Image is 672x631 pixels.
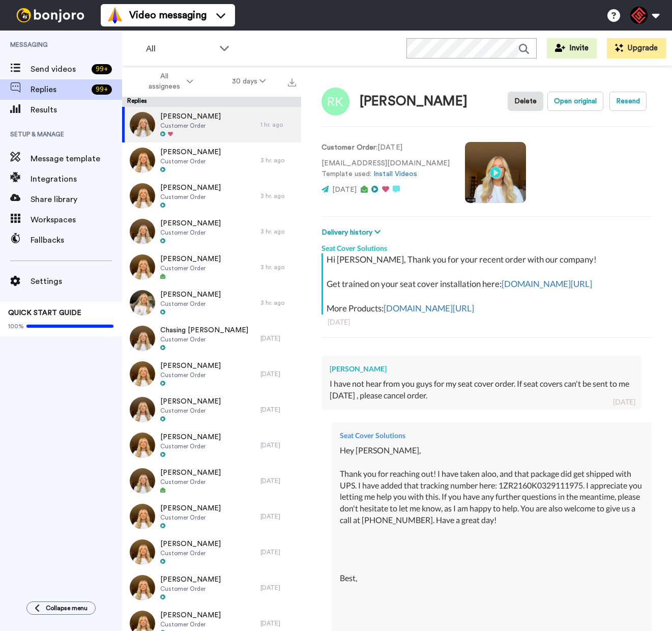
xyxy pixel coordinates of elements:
div: I have not hear from you guys for my seat cover order. If seat covers can't be sent to me [DATE] ... [330,378,633,401]
span: Customer Order [160,335,248,343]
span: [PERSON_NAME] [160,290,221,300]
span: Customer Order [160,157,221,165]
span: Customer Order [160,407,221,415]
img: d2686785-8f53-4271-8eae-b986a806cf62-thumb.jpg [130,361,155,387]
span: Settings [31,275,122,288]
div: [DATE] [613,397,635,407]
div: [DATE] [260,619,296,627]
span: 100% [8,322,24,330]
a: [PERSON_NAME]Customer Order1 hr. ago [122,107,301,142]
a: [PERSON_NAME]Customer Order3 hr. ago [122,285,301,321]
button: Resend [609,92,647,111]
span: [PERSON_NAME] [160,503,221,513]
span: All assignees [143,71,185,92]
div: [DATE] [260,334,296,342]
img: 27e87c12-1ba6-4f9d-a453-727b6517aed9-thumb.jpg [130,326,155,351]
div: [PERSON_NAME] [330,364,633,374]
div: 3 hr. ago [260,227,296,236]
img: 2b905651-5b4c-4456-8a58-77f7de7354a2-thumb.jpg [130,539,155,565]
span: Customer Order [160,122,221,130]
div: Seat Cover Solutions [322,238,652,253]
span: Customer Order [160,264,221,272]
img: 4d26e47f-74f0-436c-972f-22d25dd5ea9e-thumb.jpg [130,148,155,173]
span: Customer Order [160,549,221,557]
span: [PERSON_NAME] [160,468,221,478]
span: Customer Order [160,442,221,450]
span: All [146,43,214,55]
span: Collapse menu [46,604,87,612]
a: [PERSON_NAME]Customer Order3 hr. ago [122,214,301,249]
span: [PERSON_NAME] [160,218,221,228]
div: 3 hr. ago [260,156,296,164]
div: 99 + [92,84,112,95]
span: Chasing [PERSON_NAME] [160,325,248,335]
div: 3 hr. ago [260,263,296,271]
a: [DOMAIN_NAME][URL] [384,303,474,313]
span: Video messaging [129,8,207,22]
a: [PERSON_NAME]Customer Order[DATE] [122,392,301,427]
img: d19811c7-2937-41f4-b058-6dbe87269fd1-thumb.jpg [130,183,155,209]
a: [PERSON_NAME]Customer Order3 hr. ago [122,142,301,178]
span: [PERSON_NAME] [160,432,221,442]
span: Fallbacks [31,234,122,246]
div: [DATE] [260,406,296,414]
a: [PERSON_NAME]Customer Order[DATE] [122,463,301,499]
span: Results [31,104,122,116]
img: b16e17cf-ed54-4663-883d-5267cff4386d-thumb.jpg [130,397,155,422]
div: [DATE] [260,370,296,378]
span: [PERSON_NAME] [160,254,221,264]
div: 3 hr. ago [260,192,296,200]
a: [PERSON_NAME]Customer Order[DATE] [122,427,301,463]
a: [PERSON_NAME]Customer Order[DATE] [122,534,301,570]
span: Customer Order [160,228,221,237]
span: [PERSON_NAME] [160,147,221,157]
span: Customer Order [160,300,221,308]
div: [DATE] [260,441,296,449]
img: 67399500-55d2-4eab-b767-1f549c746439-thumb.jpg [130,504,155,529]
div: [DATE] [328,317,646,327]
div: 1 hr. ago [260,121,296,129]
p: : [DATE] [322,142,450,153]
img: bj-logo-header-white.svg [12,8,89,22]
button: Open original [547,92,603,111]
span: Message template [31,153,122,165]
img: 51607d62-fee8-4b3c-a29c-50165726029e-thumb.jpg [130,468,155,494]
button: Upgrade [607,38,666,59]
button: Collapse menu [26,601,96,615]
img: Image of Roland Kaneshiro [322,88,349,116]
button: All assignees [124,67,213,96]
p: [EMAIL_ADDRESS][DOMAIN_NAME] Template used: [322,158,450,180]
div: 99 + [92,64,112,74]
span: Share library [31,193,122,206]
div: Hi [PERSON_NAME], Thank you for your recent order with our company! Get trained on your seat cove... [327,253,649,314]
a: [PERSON_NAME]Customer Order[DATE] [122,570,301,606]
div: [DATE] [260,477,296,485]
img: f0d36fcb-40ce-41f9-bc78-fb01478e433e-thumb.jpg [130,290,155,315]
button: Export all results that match these filters now. [285,74,299,89]
button: Delivery history [322,227,384,238]
img: vm-color.svg [107,7,123,23]
span: Customer Order [160,193,221,201]
div: [PERSON_NAME] [360,94,468,109]
span: Customer Order [160,585,221,593]
a: [DOMAIN_NAME][URL] [502,278,592,289]
img: b03c2c22-6a48-482b-bf23-d3052d6bd9f3-thumb.jpg [130,433,155,458]
span: Workspaces [31,214,122,226]
span: Integrations [31,173,122,185]
button: Delete [508,92,543,111]
a: [PERSON_NAME]Customer Order[DATE] [122,499,301,534]
button: 30 days [213,72,285,91]
span: Customer Order [160,620,221,628]
span: Customer Order [160,371,221,379]
a: [PERSON_NAME]Customer Order[DATE] [122,356,301,392]
button: Invite [547,38,597,59]
div: Replies [122,97,301,107]
img: export.svg [288,78,296,87]
span: [PERSON_NAME] [160,610,221,620]
span: [PERSON_NAME] [160,539,221,549]
div: [DATE] [260,548,296,556]
span: QUICK START GUIDE [8,309,81,317]
span: Replies [31,83,87,96]
span: [PERSON_NAME] [160,361,221,371]
span: Customer Order [160,478,221,486]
